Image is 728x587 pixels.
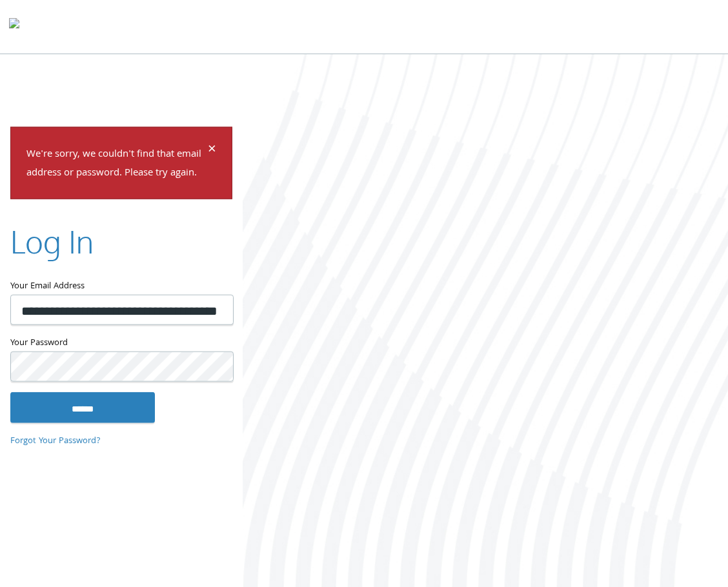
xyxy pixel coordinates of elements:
[10,219,94,263] h2: Log In
[9,14,19,39] img: todyl-logo-dark.svg
[26,146,206,183] p: We're sorry, we couldn't find that email address or password. Please try again.
[10,434,101,448] a: Forgot Your Password?
[10,335,232,351] label: Your Password
[208,143,216,159] button: Dismiss alert
[208,138,216,163] span: ×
